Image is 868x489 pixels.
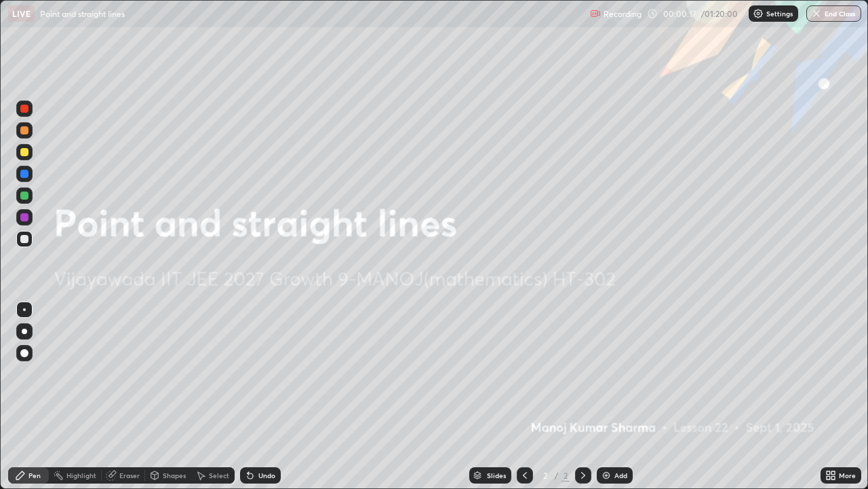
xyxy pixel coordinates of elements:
p: Settings [766,10,793,17]
div: Undo [258,472,275,479]
div: More [839,472,856,479]
p: Recording [604,9,642,19]
div: / [555,471,559,479]
img: recording.375f2c34.svg [590,8,601,19]
div: 2 [561,469,570,482]
div: Select [209,472,229,479]
div: 2 [538,471,552,479]
div: Shapes [163,472,186,479]
button: End Class [806,5,861,22]
div: Add [614,472,627,479]
p: Point and straight lines [40,8,125,19]
div: Slides [487,472,506,479]
div: Eraser [119,472,140,479]
img: end-class-cross [811,8,822,19]
div: Highlight [66,472,96,479]
img: add-slide-button [601,470,612,481]
img: class-settings-icons [753,8,764,19]
div: Pen [28,472,41,479]
p: LIVE [12,8,31,19]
